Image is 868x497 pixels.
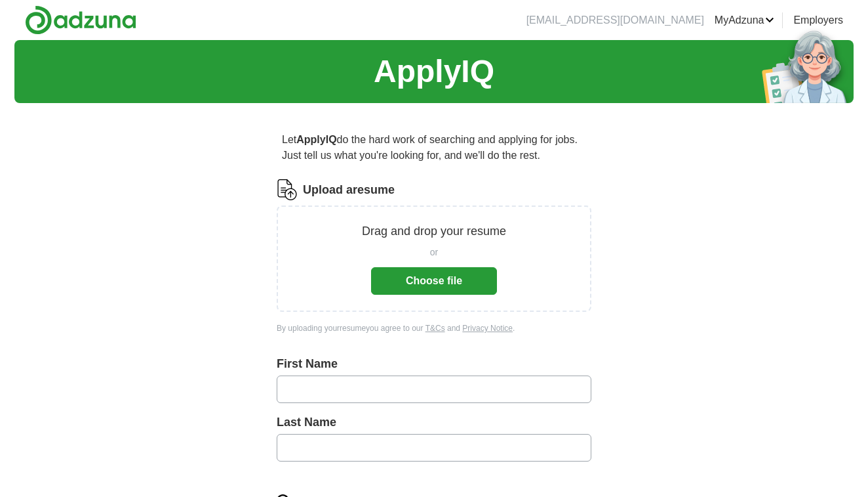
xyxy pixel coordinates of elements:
[715,12,775,28] a: MyAdzuna
[462,324,513,333] a: Privacy Notice
[793,12,843,28] a: Employers
[371,267,497,295] button: Choose file
[430,246,438,259] span: or
[303,181,395,199] label: Upload a resume
[296,134,336,145] strong: ApplyIQ
[277,179,298,200] img: CV Icon
[277,322,591,334] div: By uploading your resume you agree to our and .
[277,355,591,373] label: First Name
[277,414,591,431] label: Last Name
[425,324,445,333] a: T&Cs
[25,5,136,35] img: Adzuna logo
[362,223,506,240] p: Drag and drop your resume
[374,48,494,95] h1: ApplyIQ
[277,127,591,169] p: Let do the hard work of searching and applying for jobs. Just tell us what you're looking for, an...
[526,12,704,28] li: [EMAIL_ADDRESS][DOMAIN_NAME]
